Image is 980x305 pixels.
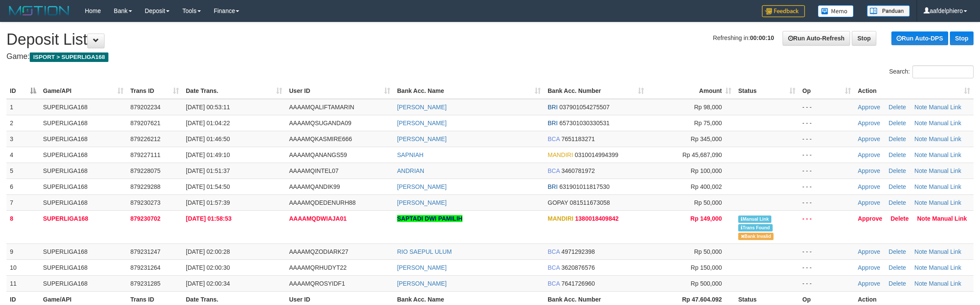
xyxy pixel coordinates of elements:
[289,104,354,111] span: AAAAMQALIFTAMARIN
[186,120,230,126] span: [DATE] 01:04:22
[130,248,160,255] span: 879231247
[6,259,40,275] td: 10
[6,99,40,115] td: 1
[799,243,854,259] td: - - -
[40,131,127,147] td: SUPERLIGA168
[858,248,880,255] a: Approve
[915,120,928,126] a: Note
[548,183,558,190] span: BRI
[858,264,880,271] a: Approve
[858,136,880,142] a: Approve
[694,248,722,255] span: Rp 50,000
[929,280,962,287] a: Manual Link
[6,31,974,48] h1: Deposit List
[544,83,647,99] th: Bank Acc. Number: activate to sort column ascending
[548,151,573,158] span: MANDIRI
[889,151,906,158] a: Delete
[858,104,880,111] a: Approve
[682,151,722,158] span: Rp 45,687,090
[799,194,854,210] td: - - -
[289,280,345,287] span: AAAAMQROSYIDF1
[289,248,348,255] span: AAAAMQZODIARK27
[799,210,854,243] td: - - -
[559,183,610,190] span: Copy 631901011817530 to clipboard
[6,275,40,291] td: 11
[750,34,774,41] strong: 00:00:10
[738,216,771,223] span: Manually Linked
[130,136,160,142] span: 879226212
[690,215,722,222] span: Rp 149,000
[130,120,160,126] span: 879207621
[570,199,610,206] span: Copy 081511673058 to clipboard
[929,248,962,255] a: Manual Link
[915,104,928,111] a: Note
[6,243,40,259] td: 9
[40,83,127,99] th: Game/API: activate to sort column ascending
[40,194,127,210] td: SUPERLIGA168
[397,264,447,271] a: [PERSON_NAME]
[130,183,160,190] span: 879229288
[929,199,962,206] a: Manual Link
[397,104,447,111] a: [PERSON_NAME]
[889,280,906,287] a: Delete
[858,199,880,206] a: Approve
[932,215,967,222] a: Manual Link
[130,104,160,111] span: 879202234
[950,31,974,45] a: Stop
[130,151,160,158] span: 879227111
[40,163,127,179] td: SUPERLIGA168
[6,4,72,17] img: MOTION_logo.png
[127,83,182,99] th: Trans ID: activate to sort column ascending
[561,264,595,271] span: Copy 3620876576 to clipboard
[130,264,160,271] span: 879231264
[130,199,160,206] span: 879230273
[854,83,974,99] th: Action: activate to sort column ascending
[799,147,854,163] td: - - -
[40,243,127,259] td: SUPERLIGA168
[186,215,231,222] span: [DATE] 01:58:53
[186,151,230,158] span: [DATE] 01:49:10
[738,233,774,240] span: Bank is not match
[6,147,40,163] td: 4
[694,199,722,206] span: Rp 50,000
[30,52,108,62] span: ISPORT > SUPERLIGA168
[929,104,962,111] a: Manual Link
[917,215,931,222] a: Note
[915,199,928,206] a: Note
[397,280,447,287] a: [PERSON_NAME]
[799,131,854,147] td: - - -
[891,31,948,45] a: Run Auto-DPS
[397,215,462,222] a: SAPTADI DWI PAMILIH
[691,167,722,174] span: Rp 100,000
[186,167,230,174] span: [DATE] 01:51:37
[889,199,906,206] a: Delete
[6,210,40,243] td: 8
[289,136,352,142] span: AAAAMQKASMIRE666
[397,248,452,255] a: RIO SAEPUL ULUM
[858,183,880,190] a: Approve
[548,167,560,174] span: BCA
[397,120,447,126] a: [PERSON_NAME]
[397,183,447,190] a: [PERSON_NAME]
[929,120,962,126] a: Manual Link
[561,167,595,174] span: Copy 3460781972 to clipboard
[289,151,347,158] span: AAAAMQANANGS59
[929,136,962,142] a: Manual Link
[799,275,854,291] td: - - -
[694,120,722,126] span: Rp 75,000
[548,136,560,142] span: BCA
[799,115,854,131] td: - - -
[289,264,347,271] span: AAAAMQRHUDYT22
[548,264,560,271] span: BCA
[6,163,40,179] td: 5
[691,136,722,142] span: Rp 345,000
[889,104,906,111] a: Delete
[783,31,850,46] a: Run Auto-Refresh
[915,264,928,271] a: Note
[186,248,230,255] span: [DATE] 02:00:28
[397,151,423,158] a: SAPNIAH
[40,259,127,275] td: SUPERLIGA168
[6,131,40,147] td: 3
[891,215,909,222] a: Delete
[858,167,880,174] a: Approve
